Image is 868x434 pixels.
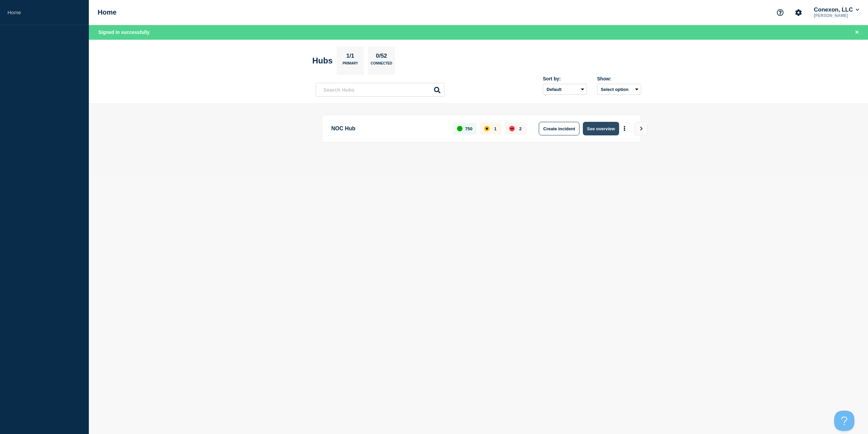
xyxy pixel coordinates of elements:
div: affected [484,126,490,131]
span: Signed in successfully [98,30,150,35]
h2: Hubs [312,56,333,65]
p: Connected [371,61,392,69]
button: More actions [620,122,629,135]
button: Conexon, LLC [812,6,861,13]
button: Account settings [791,5,806,20]
p: NOC Hub [331,122,446,135]
div: up [457,126,462,131]
button: Support [773,5,787,20]
select: Sort by [543,84,587,95]
div: down [509,126,515,131]
h1: Home [98,8,117,16]
iframe: Help Scout Beacon - Open [834,411,854,431]
button: Close banner [853,29,861,36]
div: Sort by: [543,76,587,81]
input: Search Hubs [316,83,445,97]
button: See overview [583,122,619,135]
button: View [634,122,648,135]
p: 750 [465,126,473,131]
p: [PERSON_NAME] [812,13,861,18]
p: 0/52 [373,53,390,61]
p: 1 [494,126,496,131]
button: Create incident [539,122,579,135]
button: Select option [597,84,641,95]
p: 2 [519,126,521,131]
div: Show: [597,76,641,81]
p: 1/1 [344,53,357,61]
p: Primary [342,61,358,69]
